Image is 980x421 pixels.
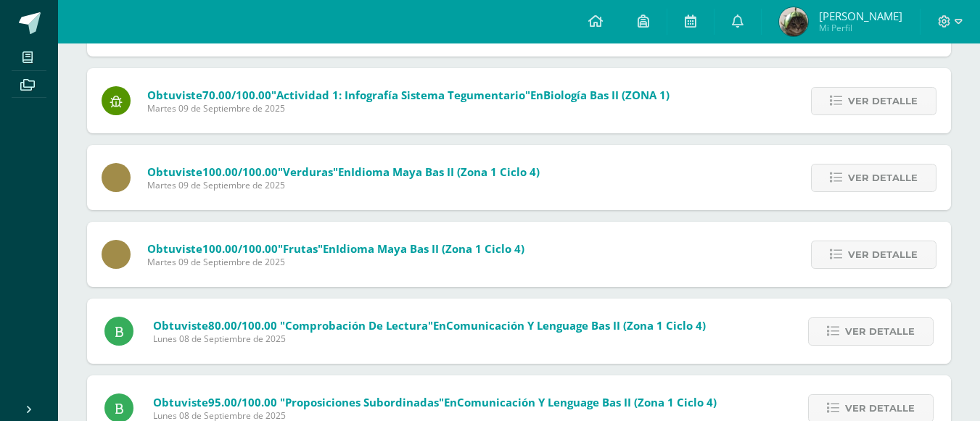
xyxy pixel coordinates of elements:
span: Idioma Maya Bas II (Zona 1 ciclo 4) [351,164,540,179]
span: Obtuviste en [153,395,717,409]
img: efdde124b53c5e6227a31b6264010d7d.png [779,7,808,36]
span: "Comprobación de lectura" [280,318,433,333]
span: Ver detalle [848,88,918,114]
span: Obtuviste en [147,164,540,179]
span: "Actividad 1: Infografía Sistema Tegumentario" [271,88,530,102]
span: Obtuviste en [147,241,524,256]
span: Mi Perfil [819,22,902,34]
span: Obtuviste en [153,318,706,333]
span: "Verduras" [278,164,338,179]
span: Martes 09 de Septiembre de 2025 [147,102,670,114]
span: 95.00/100.00 [208,395,277,409]
span: 100.00/100.00 [202,241,278,256]
span: Ver detalle [848,164,918,191]
span: 100.00/100.00 [202,164,278,179]
span: Biología Bas II (ZONA 1) [543,88,670,102]
span: Obtuviste en [147,88,670,102]
span: Idioma Maya Bas II (Zona 1 ciclo 4) [336,241,524,256]
span: "Frutas" [278,241,323,256]
span: Comunicación y Lenguage Bas II (Zona 1 ciclo 4) [457,395,717,409]
span: Lunes 08 de Septiembre de 2025 [153,333,706,345]
span: "Proposiciones subordinadas" [280,395,444,409]
span: Ver detalle [848,241,918,268]
span: [PERSON_NAME] [819,9,902,23]
span: Ver detalle [845,318,915,345]
span: 70.00/100.00 [202,88,271,102]
span: 80.00/100.00 [208,318,277,333]
span: Martes 09 de Septiembre de 2025 [147,256,524,268]
span: Martes 09 de Septiembre de 2025 [147,179,540,191]
span: Comunicación y Lenguage Bas II (Zona 1 ciclo 4) [446,318,706,333]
